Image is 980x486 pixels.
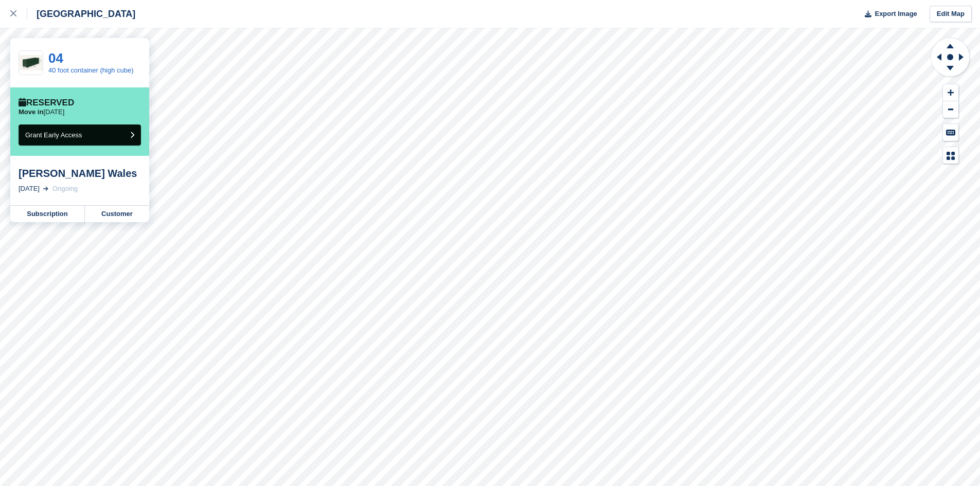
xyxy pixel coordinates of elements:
[52,184,78,194] div: Ongoing
[48,66,134,74] a: 40 foot container (high cube)
[859,6,917,23] button: Export Image
[19,98,74,108] div: Reserved
[19,124,141,146] button: Grant Early Access
[943,124,958,141] button: Keyboard Shortcuts
[930,6,972,23] a: Edit Map
[875,9,917,19] span: Export Image
[25,131,82,139] span: Grant Early Access
[27,8,135,20] div: [GEOGRAPHIC_DATA]
[19,108,64,116] p: [DATE]
[43,187,48,191] img: arrow-right-light-icn-cde0832a797a2874e46488d9cf13f60e5c3a73dbe684e267c42b8395dfbc2abf.svg
[943,147,958,164] button: Map Legend
[10,206,85,222] a: Subscription
[943,101,958,118] button: Zoom Out
[19,167,141,179] div: [PERSON_NAME] Wales
[943,84,958,101] button: Zoom In
[48,50,63,66] a: 04
[85,206,149,222] a: Customer
[19,108,43,116] span: Move in
[19,55,43,71] img: 40%20ft%20hq%20with%20dims.png
[19,184,40,194] div: [DATE]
